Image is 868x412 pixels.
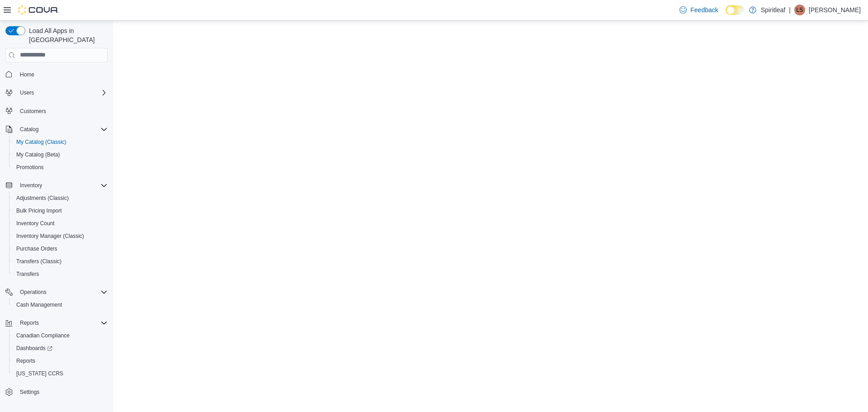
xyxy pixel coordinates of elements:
a: Dashboards [9,342,111,355]
span: Adjustments (Classic) [16,194,69,202]
button: Purchase Orders [9,242,111,255]
p: [PERSON_NAME] [809,5,861,15]
button: My Catalog (Classic) [9,136,111,148]
a: Transfers (Classic) [13,256,65,267]
button: [US_STATE] CCRS [9,367,111,380]
input: Dark Mode [726,5,745,15]
button: Reports [9,355,111,367]
span: Settings [16,386,108,398]
span: Reports [20,319,39,327]
span: Inventory Manager (Classic) [16,232,84,240]
span: My Catalog (Classic) [16,138,66,146]
a: Cash Management [13,299,66,310]
button: Operations [2,286,111,298]
span: Washington CCRS [13,368,108,379]
button: Canadian Compliance [9,329,111,342]
span: Bulk Pricing Import [13,205,108,216]
span: Purchase Orders [16,245,57,252]
span: Transfers (Classic) [13,256,108,267]
a: My Catalog (Beta) [13,149,64,160]
span: Inventory Count [13,218,108,229]
span: Inventory Count [16,220,55,227]
a: Inventory Manager (Classic) [13,231,88,242]
button: Reports [16,317,42,328]
span: Home [16,69,108,80]
a: Customers [16,106,50,117]
button: Catalog [2,123,111,136]
span: My Catalog (Beta) [13,149,108,160]
span: Load All Apps in [GEOGRAPHIC_DATA] [25,26,108,44]
button: Inventory [16,180,46,191]
p: Spiritleaf [761,5,785,15]
span: LS [797,5,803,15]
button: Customers [2,104,111,118]
span: Bulk Pricing Import [16,207,62,214]
a: Reports [13,355,39,366]
a: Home [16,69,38,80]
button: Bulk Pricing Import [9,204,111,217]
p: | [789,5,791,15]
button: Reports [2,317,111,329]
span: Users [20,89,34,96]
span: Cash Management [16,301,62,308]
span: Catalog [20,126,38,133]
button: My Catalog (Beta) [9,148,111,161]
button: Operations [16,287,50,298]
span: Purchase Orders [13,243,108,254]
span: Transfers (Classic) [16,258,61,265]
span: Home [20,71,34,78]
span: Feedback [690,5,718,14]
span: Inventory [20,182,42,189]
span: Reports [16,357,35,365]
a: Promotions [13,162,47,173]
button: Transfers (Classic) [9,255,111,268]
span: Customers [20,108,46,115]
span: Promotions [13,162,108,173]
span: Customers [16,105,108,117]
button: Catalog [16,124,42,135]
a: Feedback [676,1,722,19]
span: Inventory [16,180,108,191]
span: Dashboards [16,345,52,352]
span: Reports [13,355,108,366]
span: Cash Management [13,299,108,310]
div: Lorrie S [794,5,805,15]
span: Inventory Manager (Classic) [13,231,108,242]
span: Adjustments (Classic) [13,193,108,204]
span: Transfers [16,270,39,278]
button: Users [16,87,38,98]
span: My Catalog (Beta) [16,151,60,158]
button: Cash Management [9,298,111,311]
a: My Catalog (Classic) [13,137,70,147]
span: Promotions [16,164,44,171]
a: Canadian Compliance [13,330,73,341]
span: Dashboards [13,343,108,354]
a: Bulk Pricing Import [13,205,66,216]
a: Dashboards [13,343,56,354]
a: Transfers [13,269,42,279]
button: Inventory Manager (Classic) [9,230,111,242]
a: Inventory Count [13,218,58,229]
span: Transfers [13,269,108,279]
span: Users [16,87,108,98]
a: Settings [16,387,43,398]
button: Transfers [9,268,111,280]
button: Home [2,68,111,81]
span: [US_STATE] CCRS [16,370,63,377]
span: Catalog [16,124,108,135]
button: Inventory Count [9,217,111,230]
button: Adjustments (Classic) [9,192,111,204]
button: Promotions [9,161,111,174]
span: Operations [20,289,47,296]
span: Canadian Compliance [13,330,108,341]
button: Settings [2,385,111,398]
button: Inventory [2,179,111,192]
a: [US_STATE] CCRS [13,368,67,379]
span: Operations [16,287,108,298]
a: Purchase Orders [13,243,61,254]
button: Users [2,86,111,99]
a: Adjustments (Classic) [13,193,72,204]
span: Canadian Compliance [16,332,70,339]
span: My Catalog (Classic) [13,137,108,147]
